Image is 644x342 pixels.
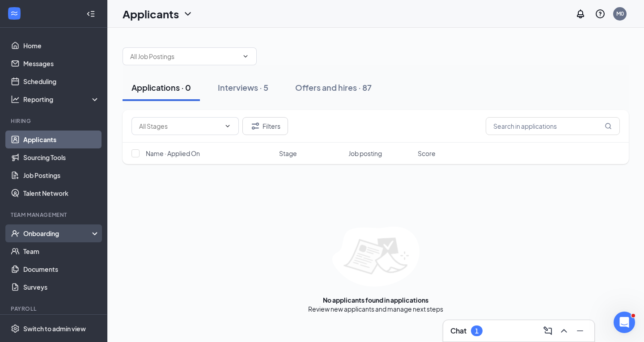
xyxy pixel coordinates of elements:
[23,55,100,72] a: Messages
[131,82,191,93] div: Applications · 0
[575,8,586,19] svg: Notifications
[11,95,20,104] svg: Analysis
[11,324,20,333] svg: Settings
[23,95,100,104] div: Reporting
[557,324,571,338] button: ChevronUp
[605,122,612,130] svg: MagnifyingGlass
[595,8,606,19] svg: QuestionInfo
[23,72,100,90] a: Scheduling
[250,121,261,131] svg: Filter
[86,9,95,18] svg: Collapse
[23,148,100,166] a: Sourcing Tools
[11,117,98,125] div: Hiring
[10,9,19,18] svg: WorkstreamLogo
[295,82,372,93] div: Offers and hires · 87
[23,324,86,333] div: Switch to admin view
[573,324,587,338] button: Minimize
[279,149,297,158] span: Stage
[575,325,585,336] svg: Minimize
[475,327,479,335] div: 1
[182,8,193,19] svg: ChevronDown
[11,305,98,312] div: Payroll
[23,166,100,184] a: Job Postings
[11,211,98,219] div: Team Management
[242,53,249,60] svg: ChevronDown
[23,184,100,202] a: Talent Network
[616,10,624,17] div: M0
[308,304,443,313] div: Review new applicants and manage next steps
[242,117,288,135] button: Filter Filters
[614,312,635,333] iframe: Intercom live chat
[11,229,20,238] svg: UserCheck
[559,325,569,336] svg: ChevronUp
[130,51,238,61] input: All Job Postings
[146,149,200,158] span: Name · Applied On
[542,325,553,336] svg: ComposeMessage
[23,260,100,278] a: Documents
[323,296,428,304] div: No applicants found in applications
[139,121,220,131] input: All Stages
[23,131,100,148] a: Applicants
[123,6,179,21] h1: Applicants
[218,82,268,93] div: Interviews · 5
[332,227,419,287] img: empty-state
[486,117,620,135] input: Search in applications
[23,278,100,296] a: Surveys
[23,37,100,55] a: Home
[23,242,100,260] a: Team
[224,122,231,130] svg: ChevronDown
[348,149,382,158] span: Job posting
[541,324,555,338] button: ComposeMessage
[418,149,436,158] span: Score
[23,229,92,238] div: Onboarding
[450,326,466,336] h3: Chat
